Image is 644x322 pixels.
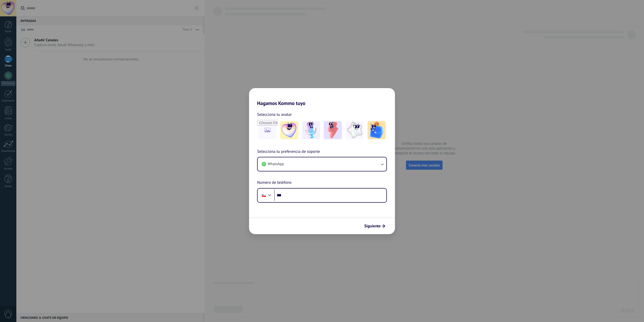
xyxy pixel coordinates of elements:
[249,88,395,106] h2: Hagamos Kommo tuyo
[368,121,386,139] img: -5.jpeg
[324,121,342,139] img: -3.jpeg
[258,157,386,171] button: WhatsApp
[302,121,320,139] img: -2.jpeg
[362,222,387,230] button: Siguiente
[259,190,269,201] div: Chile: + 56
[268,162,284,167] span: WhatsApp
[280,121,298,139] img: -1.jpeg
[346,121,364,139] img: -4.jpeg
[364,224,381,228] span: Siguiente
[257,180,292,186] span: Número de teléfono
[257,149,320,155] span: Selecciona tu preferencia de soporte
[257,111,292,118] span: Selecciona tu avatar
